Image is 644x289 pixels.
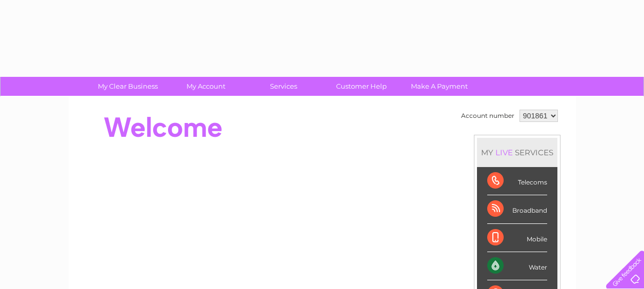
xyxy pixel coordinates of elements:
div: LIVE [493,148,515,157]
div: MY SERVICES [477,138,557,167]
div: Telecoms [487,167,547,195]
a: My Clear Business [86,77,170,96]
a: Customer Help [319,77,404,96]
div: Broadband [487,195,547,223]
a: My Account [163,77,248,96]
a: Make A Payment [397,77,482,96]
a: Services [241,77,326,96]
td: Account number [459,107,517,125]
div: Mobile [487,224,547,252]
div: Water [487,252,547,280]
